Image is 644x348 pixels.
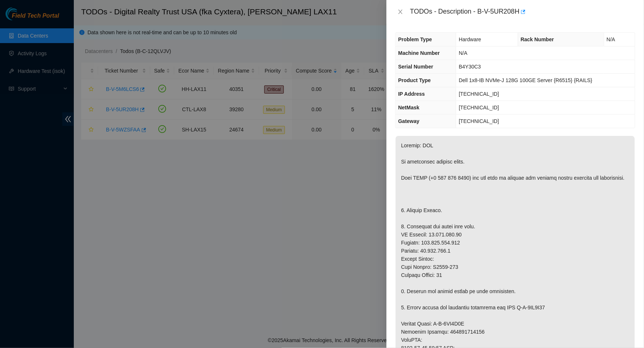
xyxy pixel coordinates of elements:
[398,77,431,83] span: Product Type
[459,36,481,42] span: Hardware
[398,105,420,110] span: NetMask
[398,50,440,56] span: Machine Number
[459,91,499,97] span: [TECHNICAL_ID]
[395,8,406,15] button: Close
[459,118,499,124] span: [TECHNICAL_ID]
[398,64,433,70] span: Serial Number
[607,36,615,42] span: N/A
[410,6,635,18] div: TODOs - Description - B-V-5UR208H
[521,36,554,42] span: Rack Number
[398,118,420,124] span: Gateway
[459,77,592,83] span: Dell 1x8-IB NVMe-J 128G 100GE Server {R6515} {RAILS}
[459,50,467,56] span: N/A
[459,105,499,110] span: [TECHNICAL_ID]
[459,64,481,70] span: B4Y30C3
[397,9,403,15] span: close
[398,91,425,97] span: IP Address
[398,36,432,42] span: Problem Type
